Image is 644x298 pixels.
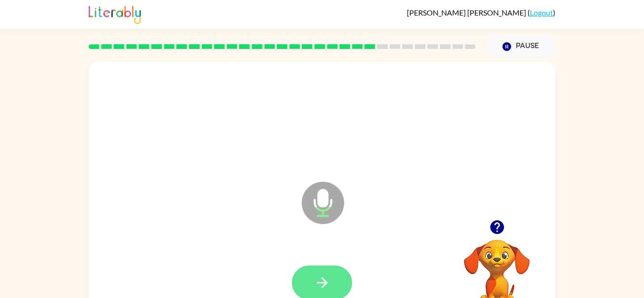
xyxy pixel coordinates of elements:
[89,3,141,24] img: Literably
[407,8,528,17] span: [PERSON_NAME] [PERSON_NAME]
[530,8,553,17] a: Logout
[407,8,555,17] div: ( )
[487,36,555,57] button: Pause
